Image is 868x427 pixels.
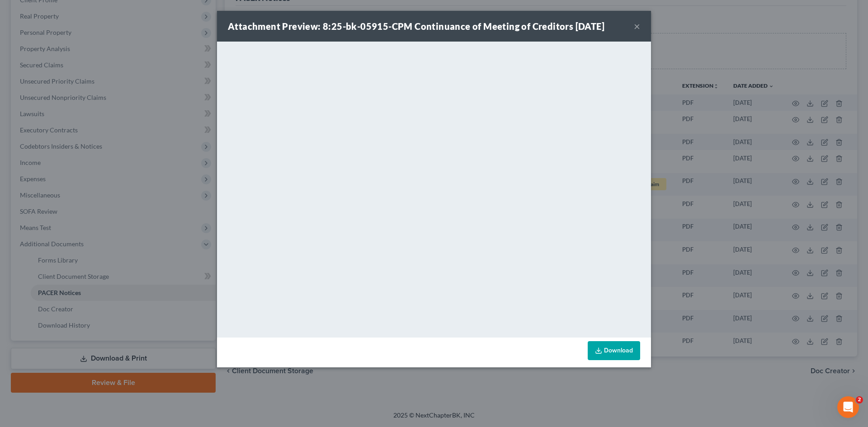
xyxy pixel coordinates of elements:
strong: Attachment Preview: 8:25-bk-05915-CPM Continuance of Meeting of Creditors [DATE] [228,21,604,32]
iframe: Intercom live chat [837,396,859,418]
button: × [634,21,640,32]
iframe: <object ng-attr-data='[URL][DOMAIN_NAME]' type='application/pdf' width='100%' height='650px'></ob... [217,42,651,335]
a: Download [588,341,640,360]
span: 2 [856,396,863,404]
